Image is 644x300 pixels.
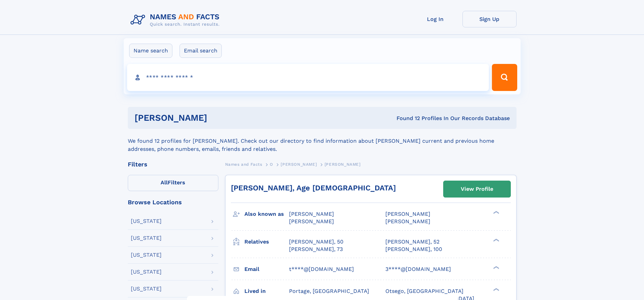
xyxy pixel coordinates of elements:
h3: Relatives [244,236,289,248]
img: Logo Names and Facts [128,11,225,29]
span: Otsego, [GEOGRAPHIC_DATA] [385,288,463,294]
span: [PERSON_NAME] [385,218,430,225]
a: [PERSON_NAME], Age [DEMOGRAPHIC_DATA] [231,184,396,192]
h3: Also known as [244,208,289,220]
input: search input [127,64,489,91]
div: [US_STATE] [131,235,162,241]
span: [PERSON_NAME] [281,162,317,167]
a: O [270,160,273,168]
a: View Profile [444,181,510,197]
div: ❯ [492,210,500,215]
div: Found 12 Profiles In Our Records Database [302,115,510,122]
div: ❯ [492,238,500,242]
label: Name search [129,44,172,58]
label: Email search [180,44,222,58]
div: ❯ [492,287,500,292]
div: Filters [128,161,218,167]
span: [PERSON_NAME] [385,211,430,217]
div: [US_STATE] [131,286,162,292]
div: [US_STATE] [131,269,162,275]
button: Search Button [492,64,517,91]
a: Log In [408,11,462,27]
span: [PERSON_NAME] [325,162,361,167]
h3: Lived in [244,285,289,297]
h1: [PERSON_NAME] [135,114,302,122]
span: [PERSON_NAME] [289,218,334,225]
a: [PERSON_NAME], 73 [289,246,343,253]
a: [PERSON_NAME], 100 [385,246,442,253]
div: We found 12 profiles for [PERSON_NAME]. Check out our directory to find information about [PERSON... [128,129,517,153]
span: O [270,162,273,167]
label: Filters [128,175,218,191]
div: [US_STATE] [131,252,162,258]
a: [PERSON_NAME], 52 [385,238,439,246]
a: [PERSON_NAME] [281,160,317,168]
span: [PERSON_NAME] [289,211,334,217]
h3: Email [244,263,289,275]
div: ❯ [492,265,500,270]
div: View Profile [461,181,493,197]
div: [US_STATE] [131,218,162,224]
a: Names and Facts [225,160,262,168]
span: All [161,179,168,186]
span: Portage, [GEOGRAPHIC_DATA] [289,288,369,294]
a: [PERSON_NAME], 50 [289,238,343,246]
a: Sign Up [462,11,517,27]
div: Browse Locations [128,199,218,205]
